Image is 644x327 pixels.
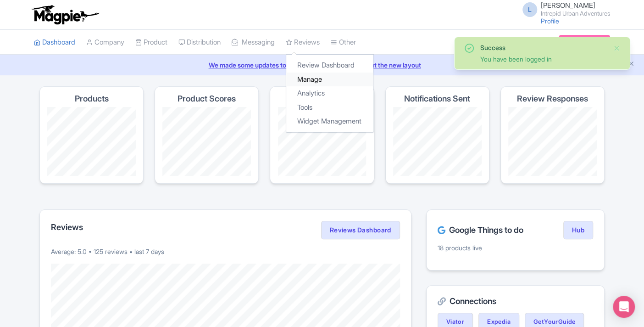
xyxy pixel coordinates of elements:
h4: Notifications Sent [404,94,470,103]
h2: Google Things to do [438,226,523,235]
button: Close [613,43,621,54]
a: Review Dashboard [286,58,373,73]
a: Dashboard [34,30,75,55]
h4: Products [75,94,109,103]
small: Intrepid Urban Adventures [541,11,610,17]
a: We made some updates to the platform. Read more about the new layout [6,60,638,70]
div: Success [480,43,606,52]
a: Messaging [232,30,275,55]
a: Reviews [286,30,320,55]
a: Company [86,30,124,55]
a: Manage [286,73,373,87]
a: Profile [541,17,559,25]
div: You have been logged in [480,54,606,64]
a: Distribution [178,30,221,55]
p: Average: 5.0 • 125 reviews • last 7 days [51,247,400,256]
button: Close announcement [628,59,635,70]
div: Open Intercom Messenger [613,296,635,318]
a: Subscription [559,35,610,49]
a: Widget Management [286,114,373,129]
a: Hub [563,221,593,239]
h4: Product Scores [178,94,236,103]
img: logo-ab69f6fb50320c5b225c76a69d11143b.png [29,5,100,25]
a: Tools [286,101,373,115]
h4: Review Responses [517,94,588,103]
a: L [PERSON_NAME] Intrepid Urban Adventures [517,2,610,17]
p: 18 products live [438,243,593,253]
a: Reviews Dashboard [321,221,400,239]
span: [PERSON_NAME] [541,1,595,10]
h2: Connections [438,297,593,306]
a: Other [331,30,356,55]
span: L [522,2,537,17]
a: Analytics [286,86,373,101]
a: Product [135,30,167,55]
h2: Reviews [51,223,83,232]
